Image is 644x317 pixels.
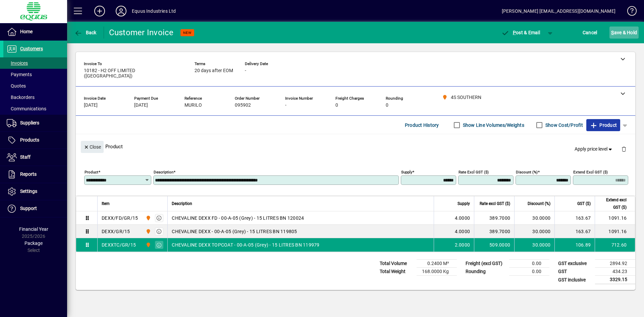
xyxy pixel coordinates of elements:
[458,200,470,207] span: Supply
[583,27,597,38] span: Cancel
[478,242,510,248] div: 509.0000
[19,226,48,232] span: Financial Year
[89,5,110,17] button: Add
[235,103,251,108] span: 095902
[595,268,635,276] td: 434.23
[478,215,510,221] div: 389.7000
[417,260,457,268] td: 0.2400 M³
[509,268,549,276] td: 0.00
[554,211,595,225] td: 163.67
[7,60,28,66] span: Invoices
[285,103,286,108] span: -
[586,119,620,131] button: Product
[616,141,632,157] button: Delete
[109,27,174,38] div: Customer Invoice
[24,241,43,246] span: Package
[401,170,412,174] mat-label: Supply
[7,106,46,111] span: Communications
[554,225,595,238] td: 163.67
[502,6,615,16] div: [PERSON_NAME] [EMAIL_ADDRESS][DOMAIN_NAME]
[3,149,67,166] a: Staff
[102,228,130,235] div: DEXX/GR/15
[513,30,516,35] span: P
[20,154,31,160] span: Staff
[3,80,67,92] a: Quotes
[84,142,101,153] span: Close
[172,215,304,221] span: CHEVALINE DEXX FD - 00-A-05 (Grey) - 15 LITRES BN 120024
[172,228,297,235] span: CHEVALINE DEXX - 00-A-05 (Grey) - 15 LITRES BN 119805
[405,120,439,130] span: Product History
[480,200,510,207] span: Rate excl GST ($)
[20,29,33,34] span: Home
[3,23,67,40] a: Home
[102,215,138,221] div: DEXX/FD/GR/15
[172,200,192,207] span: Description
[3,103,67,114] a: Communications
[575,146,613,153] span: Apply price level
[544,122,583,128] label: Show Cost/Profit
[7,72,32,77] span: Payments
[376,260,417,268] td: Total Volume
[611,30,614,35] span: S
[84,103,98,108] span: [DATE]
[590,120,617,130] span: Product
[514,225,554,238] td: 30.0000
[72,27,98,39] button: Back
[183,31,192,35] span: NEW
[3,132,67,149] a: Products
[386,103,388,108] span: 0
[462,122,524,128] label: Show Line Volumes/Weights
[144,228,152,235] span: 4S SOUTHERN
[595,238,635,252] td: 712.60
[102,242,136,248] div: DEXXTC/GR/15
[3,92,67,103] a: Backorders
[20,171,37,177] span: Reports
[462,268,509,276] td: Rounding
[514,211,554,225] td: 30.0000
[555,260,595,268] td: GST exclusive
[478,228,510,235] div: 389.7000
[417,268,457,276] td: 168.0000 Kg
[455,242,470,248] span: 2.0000
[509,260,549,268] td: 0.00
[599,196,627,211] span: Extend excl GST ($)
[20,137,39,143] span: Products
[144,214,152,222] span: 4S SOUTHERN
[376,268,417,276] td: Total Weight
[3,200,67,217] a: Support
[132,6,176,16] div: Equus Industries Ltd
[172,242,319,248] span: CHEVALINE DEXX TOPCOAT - 00-A-05 (Grey) - 15 LITRES BN 119979
[3,183,67,200] a: Settings
[609,27,639,39] button: Save & Hold
[3,69,67,80] a: Payments
[79,144,105,150] app-page-header-button: Close
[20,120,39,125] span: Suppliers
[611,27,637,38] span: ave & Hold
[616,146,632,152] app-page-header-button: Delete
[144,241,152,249] span: 4S SOUTHERN
[595,211,635,225] td: 1091.16
[462,260,509,268] td: Freight (excl GST)
[102,200,110,207] span: Item
[455,228,470,235] span: 4.0000
[622,1,636,23] a: Knowledge Base
[595,276,635,284] td: 3329.15
[81,141,104,153] button: Close
[3,115,67,131] a: Suppliers
[3,166,67,183] a: Reports
[20,189,37,194] span: Settings
[577,200,591,207] span: GST ($)
[7,95,35,100] span: Backorders
[195,68,233,73] span: 20 days after EOM
[572,143,616,155] button: Apply price level
[501,30,540,35] span: ost & Email
[76,134,635,159] div: Product
[154,170,173,174] mat-label: Description
[573,170,608,174] mat-label: Extend excl GST ($)
[110,5,132,17] button: Profile
[184,103,202,108] span: MURILO
[402,119,442,131] button: Product History
[74,30,97,35] span: Back
[20,46,43,51] span: Customers
[459,170,489,174] mat-label: Rate excl GST ($)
